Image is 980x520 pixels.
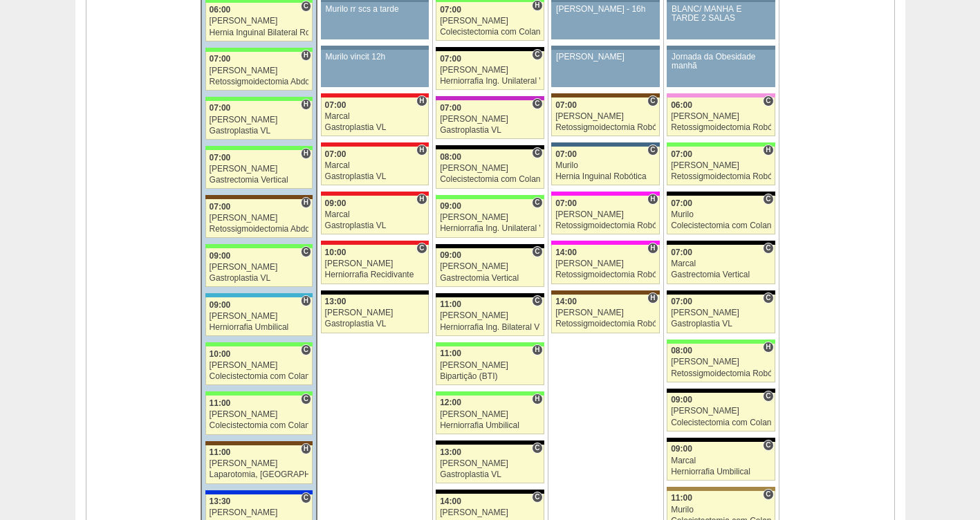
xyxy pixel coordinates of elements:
span: Consultório [532,443,542,454]
div: [PERSON_NAME] [440,361,540,370]
div: Key: Neomater [205,293,313,297]
span: 09:00 [671,444,692,454]
span: Consultório [532,147,542,158]
div: Retossigmoidectomia Robótica [671,123,771,132]
div: Gastrectomia Vertical [671,270,771,279]
div: Retossigmoidectomia Robótica [555,319,656,328]
span: Consultório [763,243,773,254]
div: Gastroplastia VL [671,319,771,328]
span: 07:00 [440,5,461,15]
span: 07:00 [671,297,692,306]
span: 07:00 [671,248,692,257]
span: 11:00 [210,447,231,457]
span: 12:00 [440,398,461,407]
div: Key: Blanc [667,192,775,196]
div: Gastroplastia VL [210,127,309,136]
span: 13:30 [210,496,231,506]
div: [PERSON_NAME] [210,459,309,468]
span: 14:00 [555,248,577,257]
div: Key: Blanc [436,490,544,494]
div: [PERSON_NAME] [210,508,309,517]
div: Key: Maria Braido [436,96,544,100]
span: 07:00 [555,100,577,110]
a: H 09:00 [PERSON_NAME] Herniorrafia Umbilical [205,297,313,336]
div: Gastroplastia VL [325,172,425,181]
a: H 08:00 [PERSON_NAME] Retossigmoidectomia Robótica [667,344,775,382]
div: Key: Albert Einstein [667,93,775,98]
span: 07:00 [210,103,231,113]
a: H 07:00 [PERSON_NAME] Retossigmoidectomia Abdominal VL [205,199,313,238]
div: Key: Pro Matre [551,241,659,245]
span: Hospital [763,145,773,156]
div: [PERSON_NAME] - 16h [556,5,655,14]
div: [PERSON_NAME] [440,115,540,124]
div: Key: Aviso [667,46,775,50]
a: C 09:00 [PERSON_NAME] Gastrectomia Vertical [436,248,544,287]
div: Gastroplastia VL [210,274,309,283]
div: [PERSON_NAME] [440,17,540,26]
div: [PERSON_NAME] [440,508,540,517]
div: Laparotomia, [GEOGRAPHIC_DATA], Drenagem, Bridas [210,470,309,479]
span: 07:00 [440,103,461,113]
div: Key: Assunção [321,241,429,245]
span: 07:00 [671,149,692,159]
span: 07:00 [555,198,577,208]
div: Key: Blanc [321,290,429,295]
div: Key: Brasil [205,244,313,248]
span: Hospital [647,194,658,205]
div: Gastroplastia VL [440,126,540,135]
div: Jornada da Obesidade manhã [672,53,770,71]
div: [PERSON_NAME] [671,407,771,416]
div: [PERSON_NAME] [555,308,656,317]
div: Retossigmoidectomia Robótica [555,221,656,230]
span: 07:00 [325,100,346,110]
div: Colecistectomia com Colangiografia VL [210,372,309,381]
div: Gastroplastia VL [325,319,425,328]
span: Consultório [416,243,427,254]
div: [PERSON_NAME] [671,308,771,317]
div: [PERSON_NAME] [440,459,540,468]
div: [PERSON_NAME] [210,66,309,75]
div: Marcal [671,259,771,268]
a: C 10:00 [PERSON_NAME] Herniorrafia Recidivante [321,245,429,284]
div: Key: Pro Matre [551,192,659,196]
span: Hospital [301,295,311,306]
div: [PERSON_NAME] [325,259,425,268]
div: [PERSON_NAME] [440,213,540,222]
div: Key: Assunção [321,142,429,147]
span: 07:00 [440,54,461,64]
span: Hospital [416,145,427,156]
span: 07:00 [210,54,231,64]
span: 14:00 [555,297,577,306]
div: Colecistectomia com Colangiografia VL [440,28,540,37]
div: Marcal [325,161,425,170]
div: Gastroplastia VL [440,470,540,479]
div: Gastrectomia Vertical [440,274,540,283]
div: Retossigmoidectomia Robótica [671,172,771,181]
div: [PERSON_NAME] [210,115,309,124]
span: Consultório [301,492,311,503]
span: Consultório [763,489,773,500]
span: Hospital [301,443,311,454]
span: Consultório [532,246,542,257]
a: H 14:00 [PERSON_NAME] Retossigmoidectomia Robótica [551,245,659,284]
div: Key: Brasil [667,340,775,344]
span: 09:00 [440,201,461,211]
div: Key: Brasil [205,391,313,396]
div: Marcal [325,112,425,121]
span: Consultório [301,344,311,355]
span: 11:00 [210,398,231,408]
a: C 09:00 [PERSON_NAME] Gastroplastia VL [205,248,313,287]
div: [PERSON_NAME] [440,66,540,75]
div: Key: Brasil [205,146,313,150]
span: Consultório [763,440,773,451]
a: H 12:00 [PERSON_NAME] Herniorrafia Umbilical [436,396,544,434]
a: H 07:00 Marcal Gastroplastia VL [321,98,429,136]
div: [PERSON_NAME] [555,259,656,268]
a: [PERSON_NAME] - 16h [551,2,659,39]
span: Consultório [532,98,542,109]
div: Key: São Luiz - Itaim [205,490,313,494]
div: Murilo [671,505,771,514]
span: Hospital [532,393,542,405]
div: Murilo [555,161,656,170]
